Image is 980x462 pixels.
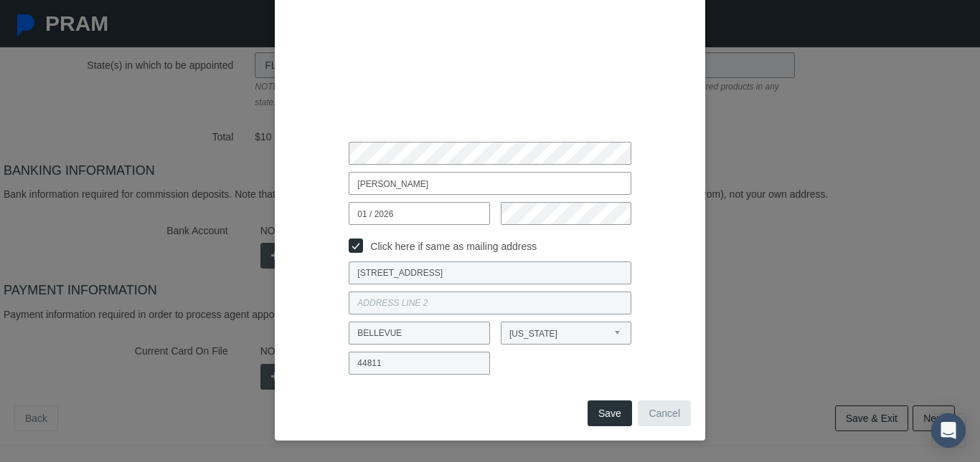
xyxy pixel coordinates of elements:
input: Credit Card Billing Address Line 1 [349,261,631,284]
label: Click here if same as mailing address [363,239,537,254]
input: Expiration Date (MM/YYYY) [349,202,490,225]
input: Zipcode [349,352,490,375]
button: Cancel [638,400,691,426]
div: Open Intercom Messenger [931,413,966,448]
button: Save [588,400,632,426]
input: Address Line 2 [349,292,631,314]
input: Name on Card [349,172,631,195]
input: City [349,322,490,345]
